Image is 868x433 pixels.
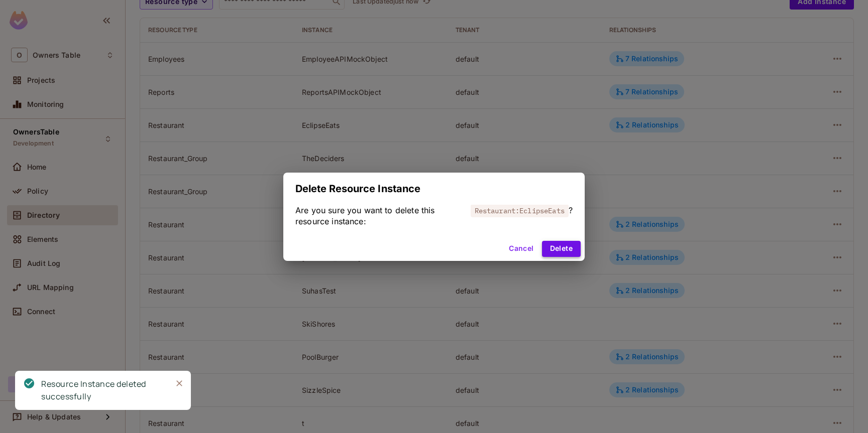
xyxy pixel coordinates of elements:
button: Close [172,376,187,391]
h2: Delete Resource Instance [283,173,585,205]
button: Delete [542,241,581,257]
div: Resource Instance deleted successfully [41,378,164,403]
div: Are you sure you want to delete this resource instance: ? [295,205,573,227]
span: Restaurant:EclipseEats [471,204,569,217]
button: Cancel [505,241,537,257]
